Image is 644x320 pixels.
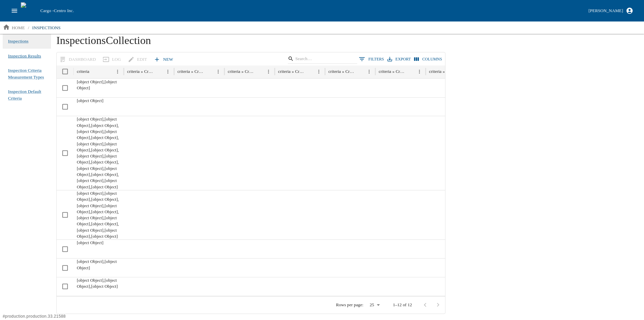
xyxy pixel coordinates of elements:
[73,190,124,239] div: [object Object],[object Object],[object Object],[object Object],[object Object],[object Object],[...
[314,67,323,76] button: Menu
[586,5,636,17] button: [PERSON_NAME]
[21,2,38,19] img: cargo logo
[113,67,122,76] button: Menu
[73,116,124,190] div: [object Object],[object Object],[object Object],[object Object],[object Object],[object Object],[...
[155,67,164,76] button: Sort
[30,22,63,33] a: inspections
[28,25,29,31] li: /
[73,239,124,258] div: [object Object]
[264,67,273,76] button: Menu
[73,79,124,97] div: [object Object],[object Object]
[152,54,176,65] a: New
[356,67,365,76] button: Sort
[77,69,89,74] div: criteria
[295,54,347,63] input: Search…
[32,25,61,31] p: inspections
[255,67,264,76] button: Sort
[90,67,99,76] button: Sort
[8,53,41,58] span: Inspection Results
[127,69,154,74] div: criteria » Criteria Type
[8,37,29,46] a: Inspections
[393,302,412,308] p: 1–12 of 12
[8,51,41,61] a: Inspection Results
[38,7,586,14] div: Cargo -
[8,66,46,82] a: Inspection Criteria Measurement Types
[366,301,382,310] div: 25
[163,67,172,76] button: Menu
[336,302,364,308] p: Rows per page:
[288,54,357,65] div: Search
[12,25,25,31] p: home
[73,97,124,116] div: [object Object]
[228,69,255,74] div: criteria » Criteria Type » Date updated
[8,39,29,44] span: Inspections
[386,54,413,64] button: Export
[415,67,424,76] button: Menu
[8,89,41,101] span: Inspection Default Criteria
[177,69,204,74] div: criteria » Criteria Type » Date Created
[8,87,46,103] a: Inspection Default Criteria
[56,34,445,52] h1: Collection
[54,8,74,13] span: Centro Inc.
[278,69,305,74] div: criteria » Criteria Type » Deleted date
[406,67,415,76] button: Sort
[588,7,623,15] div: [PERSON_NAME]
[429,69,465,74] div: criteria » Criteria Type » Label
[306,67,315,76] button: Sort
[56,34,106,46] span: Inspections
[357,54,386,64] button: Show filters
[413,54,444,64] button: Select columns
[379,69,406,74] div: criteria » Criteria Type » Id
[73,258,124,277] div: [object Object],[object Object]
[328,69,355,74] div: criteria » Criteria Type » Formula
[8,68,44,80] span: Inspection Criteria Measurement Types
[205,67,214,76] button: Sort
[214,67,223,76] button: Menu
[365,67,374,76] button: Menu
[73,277,124,296] div: [object Object],[object Object],[object Object]
[8,4,21,17] button: open drawer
